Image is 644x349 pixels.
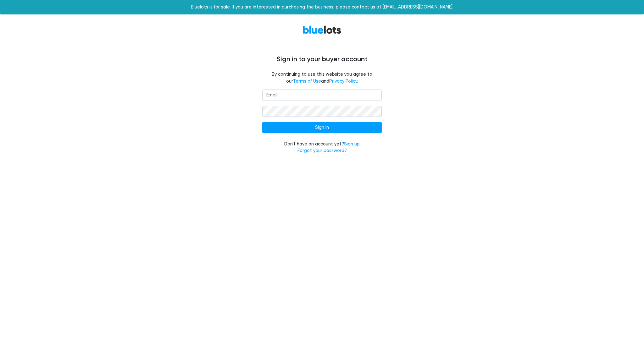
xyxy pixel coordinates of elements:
a: Terms of Use [293,79,321,84]
fieldset: By continuing to use this website you agree to our and . [262,71,382,85]
h4: Sign in to your buyer account [133,55,511,63]
input: Email [262,90,382,101]
a: Privacy Policy [329,79,357,84]
input: Sign In [262,122,382,133]
a: Forgot your password? [297,148,347,153]
div: Don't have an account yet? [262,141,382,154]
a: BlueLots [303,25,341,34]
a: Sign up [344,141,360,147]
